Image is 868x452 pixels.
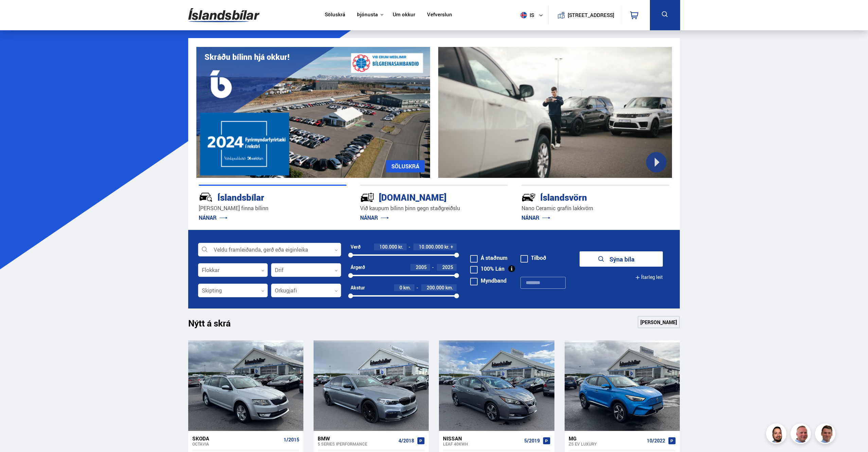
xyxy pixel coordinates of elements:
span: + [450,244,453,250]
label: Myndband [470,278,507,283]
a: Um okkur [393,12,415,19]
span: 2005 [416,264,427,270]
button: Sýna bíla [580,251,663,267]
a: [STREET_ADDRESS] [552,5,618,25]
span: 1/2015 [284,437,299,442]
div: Skoda [192,435,281,441]
button: Ítarleg leit [635,270,663,285]
img: -Svtn6bYgwAsiwNX.svg [521,190,536,204]
span: kr. [444,244,449,250]
p: Nano Ceramic grafín lakkvörn [521,204,669,212]
h1: Skráðu bílinn hjá okkur! [205,52,289,62]
h1: Nýtt á skrá [188,318,243,332]
span: 200.000 [427,284,444,291]
div: Íslandsbílar [199,191,322,203]
a: [PERSON_NAME] [638,316,680,328]
span: km. [403,285,411,290]
label: Tilboð [520,255,546,261]
p: Við kaupum bílinn þinn gegn staðgreiðslu [360,204,508,212]
div: Árgerð [351,265,365,270]
div: Íslandsvörn [521,191,645,203]
img: tr5P-W3DuiFaO7aO.svg [360,190,374,204]
div: Octavia [192,441,281,446]
img: siFngHWaQ9KaOqBr.png [792,424,812,445]
span: 5/2019 [524,438,540,443]
a: NÁNAR [199,214,228,221]
img: nhp88E3Fdnt1Opn2.png [767,424,787,445]
p: [PERSON_NAME] finna bílinn [199,204,347,212]
label: Á staðnum [470,255,508,261]
span: kr. [398,244,403,250]
div: BMW [318,435,396,441]
button: is [518,5,548,25]
div: [DOMAIN_NAME] [360,191,484,203]
span: is [518,12,535,18]
span: 10.000.000 [419,244,443,250]
a: Söluskrá [325,12,345,19]
button: Þjónusta [357,12,378,18]
a: Vefverslun [427,12,452,19]
span: 2025 [442,264,453,270]
img: JRvxyua_JYH6wB4c.svg [199,190,213,204]
div: Akstur [351,285,365,290]
span: 10/2022 [647,438,665,443]
div: MG [569,435,644,441]
button: [STREET_ADDRESS] [570,12,612,18]
span: 100.000 [379,244,397,250]
img: svg+xml;base64,PHN2ZyB4bWxucz0iaHR0cDovL3d3dy53My5vcmcvMjAwMC9zdmciIHdpZHRoPSI1MTIiIGhlaWdodD0iNT... [520,12,527,18]
img: eKx6w-_Home_640_.png [196,47,430,178]
div: Leaf 40KWH [443,441,521,446]
label: 100% Lán [470,266,504,271]
div: 5 series IPERFORMANCE [318,441,396,446]
a: NÁNAR [360,214,389,221]
span: km. [445,285,453,290]
img: G0Ugv5HjCgRt.svg [188,4,260,26]
div: Verð [351,244,360,250]
div: ZS EV LUXURY [569,441,644,446]
a: NÁNAR [521,214,550,221]
a: SÖLUSKRÁ [386,160,425,172]
span: 4/2018 [398,438,414,443]
span: 0 [400,284,402,291]
img: FbJEzSuNWCJXmdc-.webp [816,424,836,445]
div: Nissan [443,435,521,441]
